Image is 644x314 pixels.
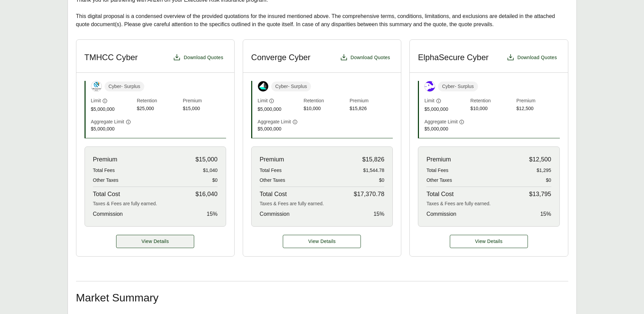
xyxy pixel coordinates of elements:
[426,177,452,184] span: Other Taxes
[303,97,347,105] span: Retention
[303,105,347,113] span: $10,000
[196,190,218,199] span: $16,040
[105,82,144,91] span: Cyber - Surplus
[475,238,502,245] span: View Details
[426,200,551,207] div: Taxes & Fees are fully earned.
[450,235,528,248] a: ElphaSecure Cyber details
[258,97,268,104] span: Limit
[93,210,123,218] span: Commission
[142,238,169,245] span: View Details
[260,155,284,164] span: Premium
[212,177,218,184] span: $0
[516,97,559,105] span: Premium
[308,238,336,245] span: View Details
[93,190,120,199] span: Total Cost
[260,190,287,199] span: Total Cost
[471,97,514,105] span: Retention
[258,118,291,125] span: Aggregate Limit
[424,97,435,104] span: Limit
[504,51,560,64] button: Download Quotes
[258,81,268,91] img: Converge
[283,235,361,248] a: Converge Cyber details
[93,200,218,207] div: Taxes & Fees are fully earned.
[426,210,456,218] span: Commission
[170,51,226,64] button: Download Quotes
[91,106,134,113] span: $5,000,000
[93,177,118,184] span: Other Taxes
[258,125,301,133] span: $5,000,000
[529,190,551,199] span: $13,795
[251,52,311,63] h3: Converge Cyber
[85,52,138,63] h3: TMHCC Cyber
[379,177,385,184] span: $0
[424,125,467,133] span: $5,000,000
[93,155,117,164] span: Premium
[260,210,290,218] span: Commission
[418,52,489,63] h3: ElphaSecure Cyber
[471,105,514,113] span: $10,000
[258,106,301,113] span: $5,000,000
[203,167,218,174] span: $1,040
[425,81,435,91] img: Elpha Secure
[351,54,390,61] span: Download Quotes
[260,177,285,184] span: Other Taxes
[363,167,384,174] span: $1,544.78
[196,155,218,164] span: $15,000
[373,210,384,218] span: 15 %
[137,105,180,113] span: $25,000
[546,177,551,184] span: $0
[438,82,478,91] span: Cyber - Surplus
[76,292,568,303] h2: Market Summary
[183,105,226,113] span: $15,000
[426,190,454,199] span: Total Cost
[354,190,384,199] span: $17,370.78
[424,106,467,113] span: $5,000,000
[271,82,311,91] span: Cyber - Surplus
[260,200,384,207] div: Taxes & Fees are fully earned.
[91,125,134,133] span: $5,000,000
[183,97,226,105] span: Premium
[137,97,180,105] span: Retention
[424,118,458,125] span: Aggregate Limit
[260,167,282,174] span: Total Fees
[450,235,528,248] button: View Details
[116,235,194,248] button: View Details
[540,210,551,218] span: 15 %
[337,51,393,64] button: Download Quotes
[350,97,393,105] span: Premium
[91,97,101,104] span: Limit
[362,155,384,164] span: $15,826
[184,54,223,61] span: Download Quotes
[91,81,102,91] img: Tokio Marine
[93,167,115,174] span: Total Fees
[426,155,451,164] span: Premium
[529,155,551,164] span: $12,500
[207,210,218,218] span: 15 %
[537,167,551,174] span: $1,295
[283,235,361,248] button: View Details
[517,54,557,61] span: Download Quotes
[516,105,559,113] span: $12,500
[426,167,448,174] span: Total Fees
[350,105,393,113] span: $15,826
[116,235,194,248] a: TMHCC Cyber details
[91,118,124,125] span: Aggregate Limit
